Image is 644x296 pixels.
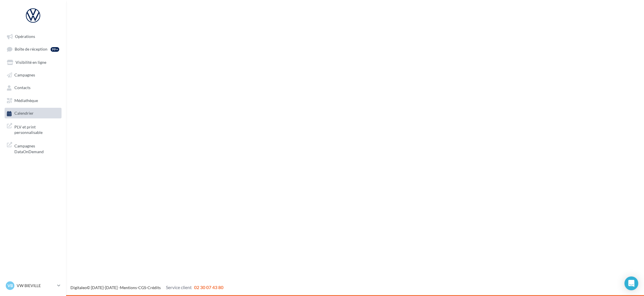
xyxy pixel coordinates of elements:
span: Médiathèque [14,98,38,103]
a: Mentions [120,285,137,290]
span: © [DATE]-[DATE] - - - [70,285,223,290]
a: Opérations [3,31,63,41]
span: VB [7,283,13,289]
span: Campagnes [14,72,35,77]
a: Crédits [147,285,161,290]
a: PLV et print personnalisable [3,121,63,138]
span: Contacts [14,85,30,90]
a: CGS [138,285,146,290]
a: Digitaleo [70,285,87,290]
a: Médiathèque [3,95,63,105]
a: Campagnes DataOnDemand [3,140,63,157]
span: Service client [166,285,192,290]
span: Opérations [15,34,35,39]
a: Campagnes [3,70,63,80]
span: PLV et print personnalisable [14,123,59,135]
a: Calendrier [3,108,63,118]
div: 99+ [51,47,59,52]
a: VB VW BIEVILLE [5,280,62,291]
span: Calendrier [14,111,34,116]
div: Open Intercom Messenger [624,276,638,290]
a: Boîte de réception99+ [3,44,63,54]
span: Boîte de réception [15,47,47,52]
span: 02 30 07 43 80 [194,285,223,290]
p: VW BIEVILLE [17,283,55,289]
a: Contacts [3,82,63,93]
a: Visibilité en ligne [3,57,63,67]
span: Visibilité en ligne [16,60,46,65]
span: Campagnes DataOnDemand [14,142,59,154]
